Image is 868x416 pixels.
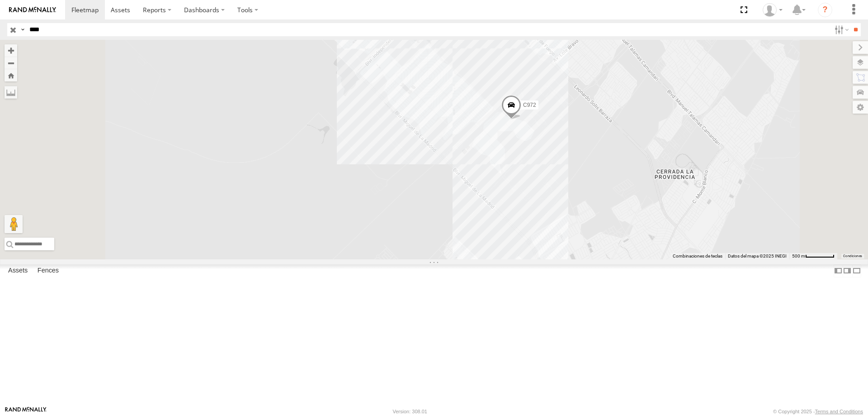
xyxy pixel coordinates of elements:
[4,264,32,277] label: Assets
[5,44,17,57] button: Zoom in
[393,409,427,414] div: Version: 308.01
[5,86,17,99] label: Measure
[5,407,47,416] a: Visit our Website
[523,102,536,108] span: C972
[5,69,17,81] button: Zoom Home
[818,3,832,17] i: ?
[843,264,852,277] label: Dock Summary Table to the Right
[834,264,843,277] label: Dock Summary Table to the Left
[853,101,868,114] label: Map Settings
[852,264,861,277] label: Hide Summary Table
[792,253,805,258] span: 500 m
[19,23,26,36] label: Search Query
[5,215,23,233] button: Arrastra el hombrecito naranja al mapa para abrir Street View
[728,253,787,258] span: Datos del mapa ©2025 INEGI
[831,23,850,36] label: Search Filter Options
[789,253,837,259] button: Escala del mapa: 500 m por 61 píxeles
[673,253,722,259] button: Combinaciones de teclas
[33,264,63,277] label: Fences
[773,409,863,414] div: © Copyright 2025 -
[843,254,862,258] a: Condiciones (se abre en una nueva pestaña)
[759,3,786,17] div: MANUEL HERNANDEZ
[5,57,17,69] button: Zoom out
[9,7,56,13] img: rand-logo.svg
[815,409,863,414] a: Terms and Conditions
